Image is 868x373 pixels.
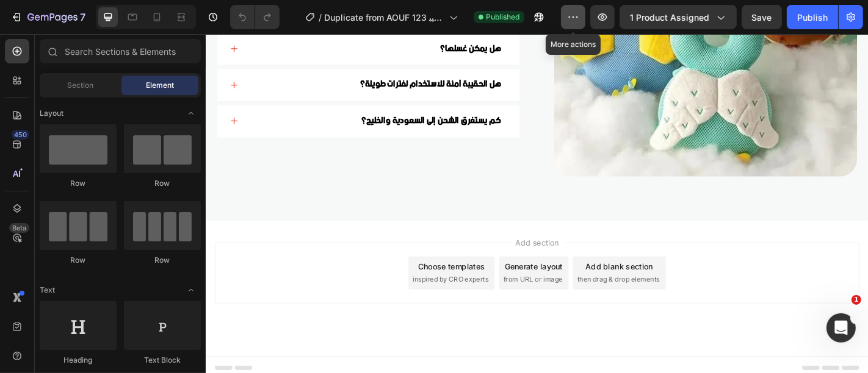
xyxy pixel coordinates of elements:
input: Search Sections & Elements [40,39,201,63]
div: Text Block [124,355,201,366]
span: Toggle open [181,104,201,123]
span: / [319,11,322,24]
span: Layout [40,108,63,119]
div: Heading [40,355,117,366]
button: Publish [787,5,838,29]
div: Row [124,255,201,266]
span: Toggle open [181,280,201,300]
div: Generate layout [331,251,395,264]
span: Published [486,12,519,23]
span: then drag & drop elements [411,266,502,277]
span: Save [752,12,772,23]
span: Element [146,80,174,91]
p: 7 [80,10,85,24]
span: inspired by CRO experts [229,266,313,277]
span: 1 product assigned [630,11,709,24]
div: Choose templates [235,251,309,264]
div: Add blank section [420,251,494,264]
div: Row [124,178,201,189]
button: Save [742,5,782,29]
div: 450 [12,130,29,140]
span: Section [68,80,94,91]
div: Publish [797,11,828,24]
div: Undo/Redo [230,5,280,29]
div: Beta [9,223,29,233]
span: Text [40,285,55,296]
iframe: Intercom live chat [826,313,856,343]
span: Add section [338,224,396,237]
button: 1 product assigned [620,5,737,29]
div: Row [40,178,117,189]
span: Duplicate from AOUF 123 حقيبة اطفال لحماية الرأس [324,11,444,24]
div: Row [40,255,117,266]
span: 1 [852,295,861,305]
button: 7 [5,5,91,29]
span: from URL or image [329,266,394,277]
